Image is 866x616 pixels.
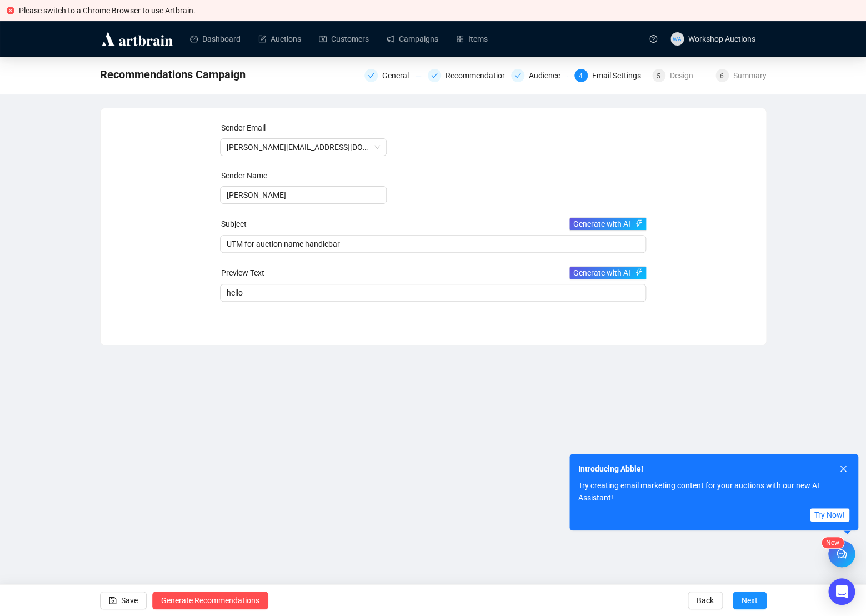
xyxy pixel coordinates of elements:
span: Recommendations Campaign [100,66,246,83]
a: Auctions [258,24,301,53]
button: Try Now! [810,508,849,522]
div: Recommendations [428,69,504,82]
span: thunderbolt [635,268,643,276]
div: Subject [221,217,647,231]
span: check [431,72,438,79]
span: 6 [720,72,724,80]
div: Preview Text [221,266,647,279]
span: check [368,72,374,79]
div: 5Design [652,69,709,82]
div: Email Settings [592,69,648,82]
span: Try Now! [814,509,845,521]
span: close-circle [7,7,14,14]
a: Items [456,24,488,53]
img: logo [100,30,174,48]
span: Back [697,585,714,616]
span: save [109,597,117,604]
div: General [382,69,416,82]
span: Generate Recommendations [161,585,259,616]
span: Next [742,585,758,616]
div: Recommendations [445,69,517,82]
sup: New [822,537,844,548]
span: Generate with AI [573,218,630,230]
button: Save [100,592,147,609]
div: Design [670,69,700,82]
div: Audience [511,69,568,82]
span: thunderbolt [635,219,643,227]
span: Save [121,585,138,616]
div: Try creating email marketing content for your auctions with our new AI Assistant! [569,479,858,504]
a: Dashboard [190,24,241,53]
label: Sender Email [221,123,266,132]
div: Open Intercom Messenger [828,578,855,605]
button: close [837,463,849,475]
div: Summary [733,69,767,82]
span: check [514,72,521,79]
span: 5 [657,72,660,80]
div: Please switch to a Chrome Browser to use Artbrain. [19,4,859,17]
button: Preview Text [569,266,647,279]
span: 4 [579,72,583,80]
button: Back [688,592,723,609]
span: question-circle [649,35,657,43]
a: Customers [319,24,369,53]
span: Workshop Auctions [688,34,755,43]
span: WA [673,34,681,43]
span: Generate with AI [573,267,630,279]
button: Generate Recommendations [152,592,268,609]
button: Subject [569,217,647,231]
span: close [839,465,847,473]
div: 6Summary [715,69,767,82]
a: Campaigns [387,24,438,53]
div: General [364,69,421,82]
a: question-circle [643,21,664,56]
span: rebecca.e@staging.artbrain.co [227,139,380,156]
div: Introducing Abbie! [578,463,837,475]
div: 4Email Settings [574,69,645,82]
button: New [828,540,855,567]
span: comment [837,549,847,559]
button: Next [733,592,767,609]
label: Sender Name [221,171,267,180]
div: Audience [529,69,567,82]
